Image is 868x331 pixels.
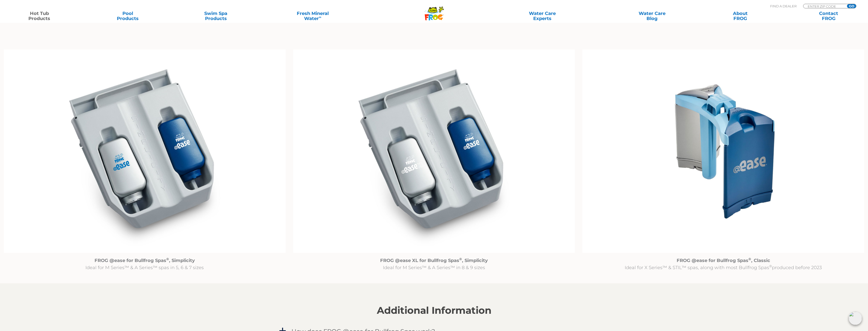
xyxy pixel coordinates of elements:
[847,4,856,8] input: GO
[770,4,797,8] p: Find A Dealer
[4,49,286,253] img: @ease_Bullfrog_FROG @ease R180 for Bullfrog Spas with Filter
[582,49,864,253] img: Untitled design (94)
[849,312,862,325] img: openIcon
[807,4,841,8] input: Zip Code Form
[166,257,169,261] sup: ®
[5,11,74,21] a: Hot TubProducts
[270,11,356,21] a: Fresh MineralWater∞
[618,11,687,21] a: Water CareBlog
[706,11,775,21] a: AboutFROG
[582,257,864,271] p: Ideal for X Series™ & STIL™ spas, along with most Bullfrog Spas produced before 2023
[278,305,590,316] h2: Additional Information
[95,258,195,263] strong: FROG @ease for Bullfrog Spas , Simplicity
[769,264,772,268] sup: ®
[794,11,863,21] a: ContactFROG
[181,11,250,21] a: Swim SpaProducts
[487,11,598,21] a: Water CareExperts
[459,257,462,261] sup: ®
[93,11,162,21] a: PoolProducts
[4,257,286,271] p: Ideal for M Series™ & A Series™ spas in 5, 6 & 7 sizes
[748,257,751,261] sup: ®
[319,15,321,19] sup: ∞
[293,257,575,271] p: Ideal for M Series™ & A Series™ in 8 & 9 sizes
[380,258,488,263] strong: FROG @ease XL for Bullfrog Spas , Simplicity
[293,49,575,253] img: @ease_Bullfrog_FROG @easeXL for Bullfrog Spas with Filter
[677,258,770,263] strong: FROG @ease for Bullfrog Spas , Classic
